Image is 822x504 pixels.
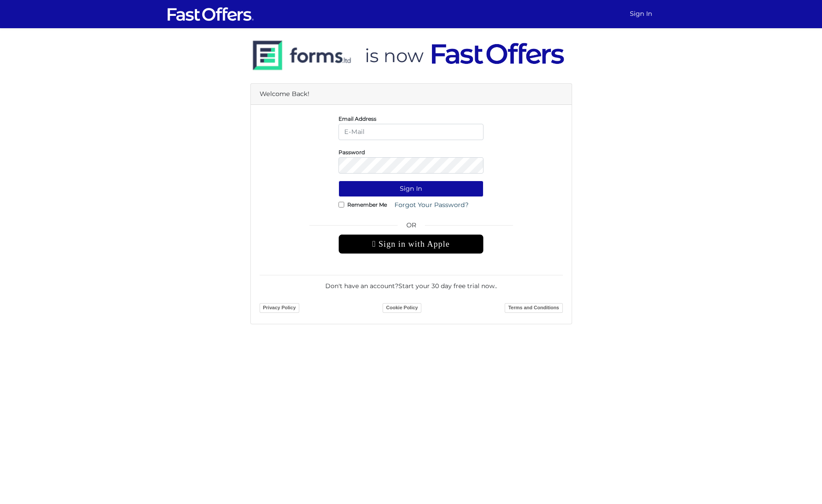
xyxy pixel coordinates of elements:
[338,234,484,254] div: Sign in with Apple
[338,118,376,120] label: Email Address
[260,275,563,291] div: Don't have an account? .
[260,303,300,313] a: Privacy Policy
[338,151,365,153] label: Password
[338,124,484,140] input: E-Mail
[347,204,387,206] label: Remember Me
[338,220,484,234] span: OR
[338,181,484,197] button: Sign In
[251,84,572,105] div: Welcome Back!
[383,303,421,313] a: Cookie Policy
[505,303,562,313] a: Terms and Conditions
[626,5,656,22] a: Sign In
[389,197,474,213] a: Forgot Your Password?
[398,282,496,290] a: Start your 30 day free trial now.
